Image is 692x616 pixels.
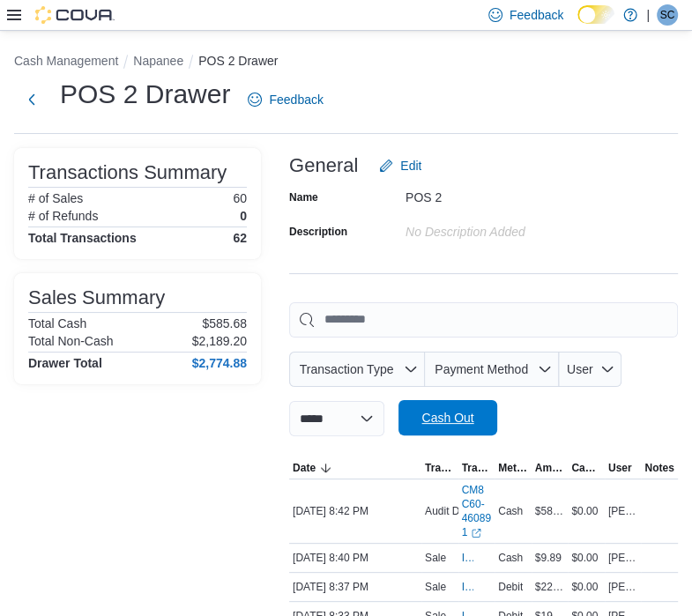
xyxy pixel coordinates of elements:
p: $2,189.20 [192,334,247,348]
button: Amount [532,457,569,479]
span: IN8C60-5131623 [462,551,474,565]
button: Notes [641,457,678,479]
span: User [567,362,593,376]
span: [PERSON_NAME] [608,551,638,565]
span: Payment Method [435,362,528,376]
div: $0.00 [568,547,605,568]
span: Edit [400,157,421,174]
h3: Sales Summary [28,287,165,308]
span: Method [498,461,528,475]
p: Audit Drawer [425,504,486,518]
div: [DATE] 8:40 PM [289,547,421,568]
button: Next [14,82,49,117]
button: Transaction # [458,457,495,479]
span: [PERSON_NAME] [608,580,638,594]
span: IN8C60-5131608 [462,580,474,594]
span: Cash [498,551,523,565]
span: Feedback [510,6,563,24]
div: No Description added [406,218,642,239]
button: Cash Out [398,400,497,435]
button: Napanee [133,54,183,68]
div: $0.00 [568,576,605,597]
svg: External link [471,528,481,538]
p: 0 [240,209,247,223]
span: Date [293,461,316,475]
div: POS 2 [406,183,642,204]
button: User [605,457,642,479]
span: Amount [535,461,565,475]
input: This is a search bar. As you type, the results lower in the page will automatically filter. [289,302,678,338]
button: Cash Management [14,54,118,68]
button: IN8C60-5131608 [462,576,492,597]
button: Transaction Type [289,352,425,387]
span: $22.32 [535,580,565,594]
span: SC [660,4,675,26]
a: Feedback [241,82,330,117]
p: Sale [425,551,446,565]
p: $585.68 [202,316,247,330]
h3: Transactions Summary [28,162,227,183]
h4: Total Transactions [28,231,137,245]
h4: Drawer Total [28,356,102,370]
span: User [608,461,632,475]
p: Sale [425,580,446,594]
div: Sam Connors [657,4,678,26]
h6: # of Sales [28,191,83,205]
p: 60 [233,191,247,205]
img: Cova [35,6,115,24]
button: Cash Back [568,457,605,479]
h3: General [289,155,358,176]
p: | [646,4,650,26]
span: [PERSON_NAME] [608,504,638,518]
span: Cash Back [571,461,601,475]
button: Payment Method [425,352,559,387]
span: Dark Mode [577,24,578,25]
input: Dark Mode [577,5,614,24]
button: Transaction Type [421,457,458,479]
label: Name [289,190,318,204]
label: Description [289,225,347,239]
span: Feedback [269,91,323,108]
span: Transaction Type [425,461,455,475]
span: $9.89 [535,551,562,565]
h1: POS 2 Drawer [60,77,230,112]
button: Edit [372,148,428,183]
div: [DATE] 8:37 PM [289,576,421,597]
h6: # of Refunds [28,209,98,223]
div: [DATE] 8:42 PM [289,501,421,522]
a: CM8C60-460891External link [462,483,492,539]
button: POS 2 Drawer [198,54,278,68]
h4: 62 [233,231,247,245]
span: Debit [498,580,523,594]
h4: $2,774.88 [192,356,247,370]
div: $0.00 [568,501,605,522]
span: Cash Out [421,409,473,427]
span: Transaction Type [300,362,394,376]
span: Notes [644,461,673,475]
button: IN8C60-5131623 [462,547,492,568]
nav: An example of EuiBreadcrumbs [14,52,678,73]
button: User [559,352,621,387]
h6: Total Cash [28,316,86,330]
button: Method [495,457,532,479]
button: Date [289,457,421,479]
h6: Total Non-Cash [28,334,114,348]
span: $585.75 [535,504,565,518]
span: Cash [498,504,523,518]
span: Transaction # [462,461,492,475]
